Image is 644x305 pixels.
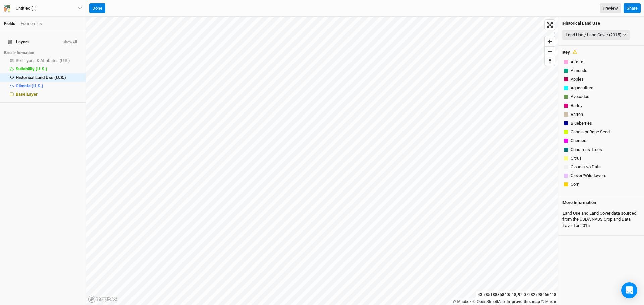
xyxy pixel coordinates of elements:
[562,200,640,205] h4: More Information
[88,295,117,303] a: Mapbox logo
[4,21,15,26] a: Fields
[571,76,584,82] span: Apples
[62,40,77,45] button: ShowAll
[562,50,570,55] h4: Key
[545,46,555,56] button: Zoom out
[571,190,613,197] span: Dbl Crop Triticale/Corn
[600,3,621,13] a: Preview
[16,83,82,89] div: Climate (U.S.)
[16,83,43,88] span: Climate (U.S.)
[16,75,66,80] span: Historical Land Use (U.S.)
[571,173,606,179] span: Clover/Wildflowers
[566,32,622,39] div: Land Use / Land Cover (2015)
[16,92,82,97] div: Base Layer
[571,147,602,153] span: Christmas Trees
[89,3,105,13] button: Done
[571,68,587,74] span: Almonds
[624,3,641,13] button: Share
[16,66,82,72] div: Suitability (U.S.)
[16,66,47,71] span: Suitability (U.S.)
[545,47,555,56] span: Zoom out
[571,181,579,187] span: Corn
[571,85,593,91] span: Aquaculture
[571,155,582,161] span: Citrus
[16,92,38,97] span: Base Layer
[473,299,505,304] a: OpenStreetMap
[562,21,640,26] h4: Historical Land Use
[16,58,82,63] div: Soil Types & Attributes (U.S.)
[571,94,589,100] span: Avocados
[21,21,42,27] div: Economics
[86,17,558,305] canvas: Map
[571,129,610,135] span: Canola or Rape Seed
[562,208,640,231] div: Land Use and Land Cover data sourced from the USDA NASS Cropland Data Layer for 2015
[571,111,583,118] span: Barren
[562,30,630,40] button: Land Use / Land Cover (2015)
[16,5,37,12] div: Untitled (1)
[8,39,30,45] span: Layers
[571,59,583,65] span: Alfalfa
[621,282,637,298] div: Open Intercom Messenger
[453,299,471,304] a: Mapbox
[571,103,582,109] span: Barley
[545,20,555,30] button: Enter fullscreen
[476,291,558,298] div: 43.78518885840518 , -92.07282798666418
[16,58,70,63] span: Soil Types & Attributes (U.S.)
[507,299,540,304] a: Improve this map
[545,36,555,46] button: Zoom in
[571,120,592,126] span: Blueberries
[3,5,82,12] button: Untitled (1)
[545,56,555,66] button: Reset bearing to north
[16,75,82,80] div: Historical Land Use (U.S.)
[541,299,556,304] a: Maxar
[571,138,586,144] span: Cherries
[571,164,601,170] span: Clouds/No Data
